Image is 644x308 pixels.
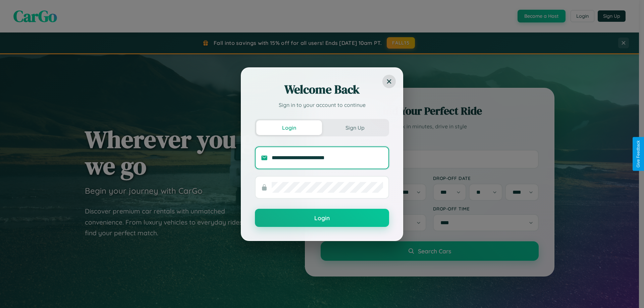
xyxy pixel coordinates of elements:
[255,101,389,109] p: Sign in to your account to continue
[255,81,389,98] h2: Welcome Back
[636,140,641,168] div: Give Feedback
[256,120,322,135] button: Login
[255,209,389,227] button: Login
[322,120,388,135] button: Sign Up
